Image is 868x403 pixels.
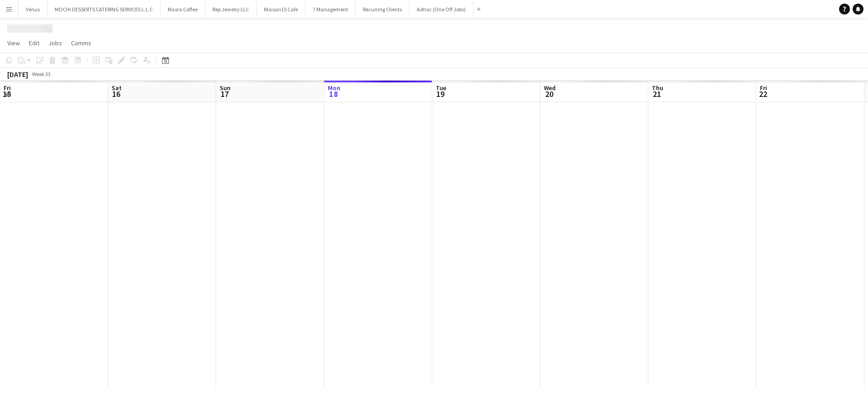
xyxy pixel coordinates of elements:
span: View [7,39,20,47]
span: Comms [71,39,91,47]
span: 21 [651,89,663,99]
span: 19 [434,89,446,99]
span: 18 [326,89,340,99]
span: Sat [112,84,122,92]
button: Recurring Clients [356,0,410,18]
button: Adhoc (One Off Jobs) [410,0,473,18]
a: View [4,37,24,49]
span: Fri [760,84,767,92]
span: Edit [29,39,39,47]
button: Maisan15 Cafe [257,0,306,18]
button: Venus [19,0,47,18]
span: Wed [544,84,556,92]
a: Edit [25,37,43,49]
span: 16 [110,89,122,99]
span: Tue [436,84,446,92]
a: Jobs [45,37,66,49]
span: Thu [652,84,663,92]
span: 15 [2,89,11,99]
span: Jobs [48,39,62,47]
span: 17 [218,89,231,99]
span: Mon [328,84,340,92]
span: 20 [542,89,556,99]
span: Fri [4,84,11,92]
span: 22 [759,89,767,99]
div: [DATE] [7,70,28,79]
button: 7 Management [306,0,356,18]
button: Masra Coffee [160,0,205,18]
span: Sun [220,84,231,92]
button: MOCHI DESSERTS CATERING SERVICES L.L.C [47,0,160,18]
span: Week 33 [30,71,52,77]
a: Comms [67,37,95,49]
button: Rep Jewelry LLC [205,0,257,18]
